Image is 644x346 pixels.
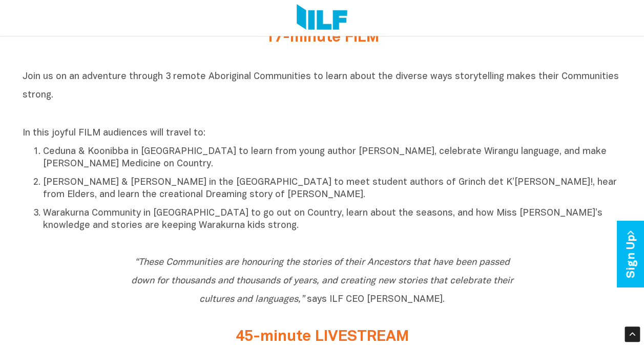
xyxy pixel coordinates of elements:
p: In this joyful FILM audiences will travel to: [23,127,622,140]
i: “These Communities are honouring the stories of their Ancestors that have been passed down for th... [131,258,513,304]
img: Logo [297,4,347,32]
p: [PERSON_NAME] & [PERSON_NAME] in the [GEOGRAPHIC_DATA] to meet student authors of Grinch det K’[P... [43,177,622,201]
span: Join us on an adventure through 3 remote Aboriginal Communities to learn about the diverse ways s... [23,72,619,100]
div: Scroll Back to Top [625,326,640,342]
p: Warakurna Community in [GEOGRAPHIC_DATA] to go out on Country, learn about the seasons, and how M... [43,207,622,232]
p: Ceduna & Koonibba in [GEOGRAPHIC_DATA] to learn from young author [PERSON_NAME], celebrate Wirang... [43,146,622,170]
h2: 17-minute FILM [130,29,514,46]
span: says ILF CEO [PERSON_NAME]. [131,258,513,304]
h2: 45-minute LIVESTREAM [130,329,514,345]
